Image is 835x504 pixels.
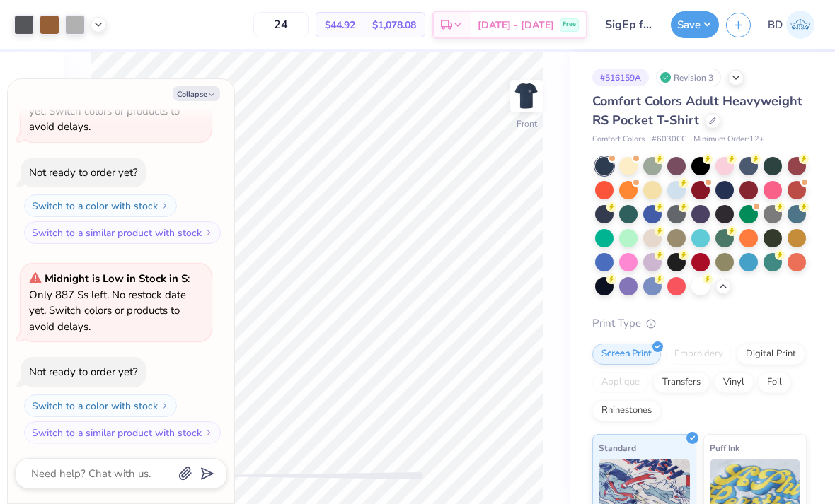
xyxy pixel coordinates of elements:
div: Embroidery [665,344,732,365]
div: # 516159A [592,69,649,86]
span: Comfort Colors Adult Heavyweight RS Pocket T-Shirt [592,93,802,129]
div: Rhinestones [592,400,661,421]
input: – – [253,12,309,37]
strong: Midnight is Low in Stock in S [45,271,188,286]
span: Comfort Colors [592,134,645,146]
span: Free [563,20,576,30]
div: Digital Print [737,344,805,365]
div: Not ready to order yet? [29,365,138,379]
div: Transfers [653,372,710,393]
span: : Only 887 Ss left. No restock date yet. Switch colors or products to avoid delays. [29,271,190,334]
div: Not ready to order yet? [29,165,138,180]
button: Collapse [173,86,220,101]
div: Front [517,117,537,130]
img: Switch to a similar product with stock [205,428,213,437]
button: Switch to a similar product with stock [24,221,221,244]
input: Untitled Design [594,11,664,39]
button: Switch to a similar product with stock [24,421,221,444]
span: Standard [599,440,636,455]
div: Vinyl [714,372,754,393]
img: Front [512,82,541,110]
a: BD [761,11,821,39]
span: Minimum Order: 12 + [693,134,764,146]
span: $1,078.08 [372,18,416,33]
div: Print Type [592,315,807,332]
span: Puff Ink [710,440,739,455]
span: # 6030CC [652,134,686,146]
span: [DATE] - [DATE] [478,18,554,33]
img: Switch to a color with stock [161,201,169,210]
button: Switch to a color with stock [24,394,177,417]
span: BD [768,17,783,33]
img: Switch to a color with stock [161,402,169,410]
div: Revision 3 [656,69,721,86]
div: Screen Print [592,344,661,365]
img: Bella Dimaculangan [786,11,814,39]
button: Switch to a color with stock [24,194,177,217]
div: Applique [592,372,649,393]
div: Foil [758,372,791,393]
button: Save [671,11,719,38]
span: $44.92 [325,18,355,33]
img: Switch to a similar product with stock [205,228,213,237]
